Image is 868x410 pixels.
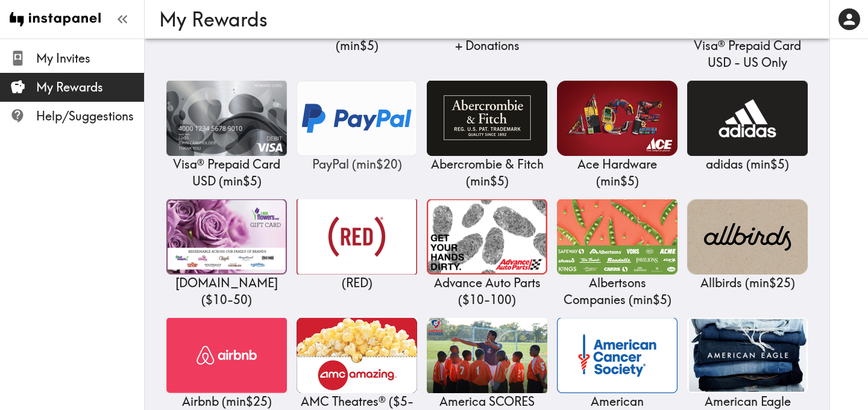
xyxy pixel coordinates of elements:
[166,81,287,190] a: Visa® Prepaid Card USDVisa® Prepaid Card USD (min$5)
[427,318,547,410] a: America SCORESAmerica SCORES
[159,8,805,31] h3: My Rewards
[166,393,287,410] p: Airbnb ( min $25 )
[297,81,417,173] a: PayPalPayPal (min$20)
[166,81,287,156] img: Visa® Prepaid Card USD
[557,318,678,393] img: American Cancer Society
[427,156,547,190] p: Abercrombie & Fitch ( min $5 )
[687,81,808,173] a: adidasadidas (min$5)
[297,199,417,275] img: (RED)
[36,108,144,125] span: Help/Suggestions
[687,156,808,173] p: adidas ( min $5 )
[557,199,678,308] a: Albertsons CompaniesAlbertsons Companies (min$5)
[427,275,547,308] p: Advance Auto Parts ( $10 - 100 )
[557,156,678,190] p: Ace Hardware ( min $5 )
[687,199,808,291] a: AllbirdsAllbirds (min$25)
[166,156,287,190] p: Visa® Prepaid Card USD ( min $5 )
[36,50,144,67] span: My Invites
[297,156,417,173] p: PayPal ( min $20 )
[687,20,808,71] p: Virtual Promotional Visa® Prepaid Card USD - US Only
[297,81,417,156] img: PayPal
[166,318,287,410] a: AirbnbAirbnb (min$25)
[297,199,417,291] a: (RED)(RED)
[166,199,287,308] a: 1-800flowers.com[DOMAIN_NAME] ($10-50)
[687,81,808,156] img: adidas
[427,393,547,410] p: America SCORES
[557,81,678,190] a: Ace HardwareAce Hardware (min$5)
[427,318,547,393] img: America SCORES
[687,275,808,291] p: Allbirds ( min $25 )
[297,318,417,393] img: AMC Theatres®
[557,275,678,308] p: Albertsons Companies ( min $5 )
[166,199,287,275] img: 1-800flowers.com
[557,199,678,275] img: Albertsons Companies
[36,79,144,96] span: My Rewards
[427,81,547,190] a: Abercrombie & FitchAbercrombie & Fitch (min$5)
[297,275,417,291] p: (RED)
[166,275,287,308] p: [DOMAIN_NAME] ( $10 - 50 )
[427,199,547,308] a: Advance Auto PartsAdvance Auto Parts ($10-100)
[687,318,808,393] img: American Eagle Outfitters®
[427,199,547,275] img: Advance Auto Parts
[557,81,678,156] img: Ace Hardware
[166,318,287,393] img: Airbnb
[687,199,808,275] img: Allbirds
[427,81,547,156] img: Abercrombie & Fitch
